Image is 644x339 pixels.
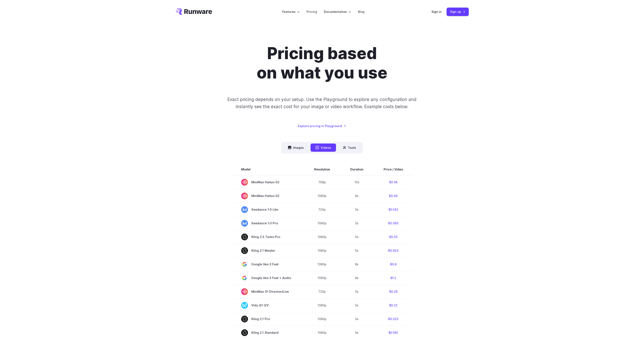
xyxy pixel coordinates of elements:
[374,203,413,216] td: $0.143
[282,9,300,14] label: Features
[241,329,294,336] span: Kling 2.1 Standard
[304,175,340,189] td: 768p
[241,288,294,295] span: MiniMax 01 Director/Live
[374,189,413,203] td: $0.49
[374,298,413,312] td: $0.22
[304,216,340,230] td: 1080p
[241,316,294,322] span: Kling 2.1 Pro
[219,96,424,110] p: Exact pricing depends on your setup. Use the Playground to explore any configuration and instantl...
[374,257,413,271] td: $0.8
[340,230,374,244] td: 5s
[205,44,439,82] h1: Pricing based on what you use
[241,302,294,309] span: Vidu Q1 I2V
[340,216,374,230] td: 5s
[340,257,374,271] td: 8s
[307,9,317,14] a: Pricing
[283,144,309,152] button: Images
[374,230,413,244] td: $0.35
[340,175,374,189] td: 10s
[241,261,294,268] span: Google Veo 3 Fast
[298,124,346,128] a: Explore pricing in Playground
[304,230,340,244] td: 1080p
[374,244,413,257] td: $0.924
[340,203,374,216] td: 5s
[241,206,294,213] span: Seedance 1.0 Lite
[340,285,374,298] td: 5s
[241,193,294,199] span: MiniMax Hailuo 02
[241,179,294,186] span: MiniMax Hailuo 02
[175,8,212,15] a: Go to /
[447,8,469,16] a: Sign up
[241,247,294,254] span: Kling 2.1 Master
[304,285,340,298] td: 720p
[374,312,413,326] td: $0.323
[374,271,413,285] td: $1.2
[340,298,374,312] td: 5s
[311,144,336,152] button: Videos
[340,312,374,326] td: 5s
[304,189,340,203] td: 1080p
[241,220,294,227] span: Seedance 1.0 Pro
[304,257,340,271] td: 1080p
[340,189,374,203] td: 6s
[304,298,340,312] td: 1080p
[241,275,294,281] span: Google Veo 3 Fast + Audio
[340,164,374,175] th: Duration
[374,285,413,298] td: $0.28
[241,234,294,240] span: Kling 2.5 Turbo Pro
[231,164,304,175] th: Model
[304,164,340,175] th: Resolution
[338,144,361,152] button: Tools
[374,175,413,189] td: $0.56
[374,164,413,175] th: Price / Video
[374,216,413,230] td: $0.565
[304,203,340,216] td: 720p
[304,312,340,326] td: 1080p
[304,271,340,285] td: 1080p
[304,244,340,257] td: 1080p
[340,271,374,285] td: 8s
[340,244,374,257] td: 5s
[324,9,351,14] label: Documentation
[431,9,442,14] a: Sign in
[358,9,364,14] a: Blog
